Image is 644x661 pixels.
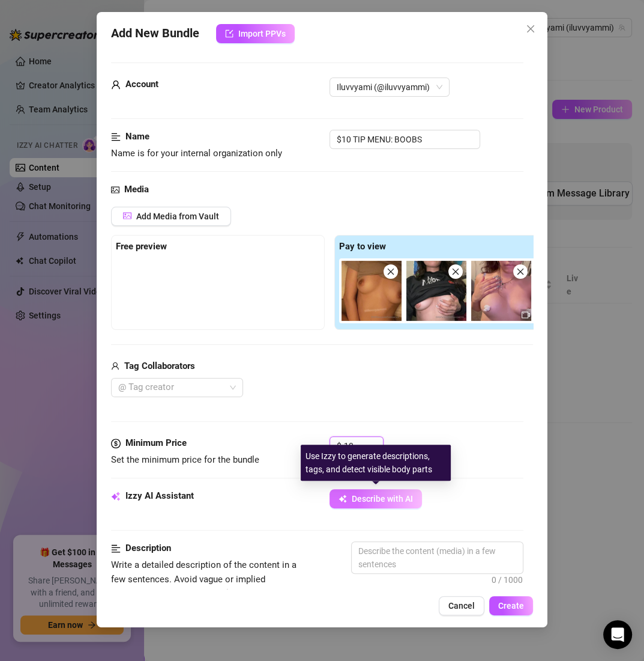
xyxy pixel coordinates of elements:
[439,596,484,615] button: Cancel
[521,24,540,34] span: Close
[125,543,171,553] strong: Description
[111,130,121,144] span: align-left
[125,79,158,90] strong: Account
[489,596,533,615] button: Create
[111,454,259,465] span: Set the minimum price for the bundle
[522,311,530,319] span: video-camera
[124,361,195,371] strong: Tag Collaborators
[448,601,475,611] span: Cancel
[330,489,422,508] button: Describe with AI
[125,437,187,448] strong: Minimum Price
[337,78,442,96] span: Iluvvyami (@iluvvyammi)
[603,620,632,649] div: Open Intercom Messenger
[216,24,295,43] button: Import PPVs
[111,207,231,226] button: Add Media from Vault
[526,24,535,34] span: close
[125,131,149,142] strong: Name
[330,130,480,149] input: Enter a name
[111,359,119,374] span: user
[111,24,199,43] span: Add New Bundle
[498,601,524,611] span: Create
[387,267,395,276] span: close
[111,148,282,159] span: Name is for your internal organization only
[406,261,466,321] img: media
[238,29,286,38] span: Import PPVs
[471,261,531,321] img: media
[301,445,451,481] div: Use Izzy to generate descriptions, tags, and detect visible body parts
[116,241,167,252] strong: Free preview
[111,436,121,451] span: dollar
[111,183,119,197] span: picture
[111,541,121,556] span: align-left
[339,241,386,252] strong: Pay to view
[521,19,540,38] button: Close
[123,212,131,220] span: picture
[516,267,525,276] span: close
[124,184,149,195] strong: Media
[342,261,402,321] img: media
[111,78,121,92] span: user
[125,490,194,501] strong: Izzy AI Assistant
[451,267,460,276] span: close
[225,29,233,38] span: import
[111,559,296,627] span: Write a detailed description of the content in a few sentences. Avoid vague or implied descriptio...
[136,212,219,221] span: Add Media from Vault
[352,494,413,504] span: Describe with AI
